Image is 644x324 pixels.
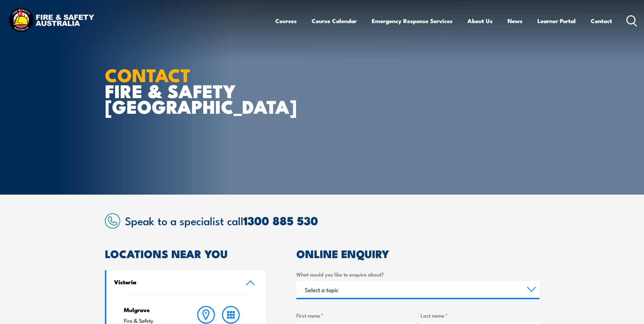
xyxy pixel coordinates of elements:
[467,12,493,30] a: About Us
[125,214,539,227] h2: Speak to a specialist call
[275,12,297,30] a: Courses
[591,12,612,30] a: Contact
[105,60,191,88] strong: CONTACT
[114,278,236,286] h4: Victoria
[296,311,415,319] label: First name
[105,67,273,114] h1: FIRE & SAFETY [GEOGRAPHIC_DATA]
[296,270,539,278] label: What would you like to enquire about?
[105,249,266,258] h2: LOCATIONS NEAR YOU
[243,211,318,229] a: 1300 885 530
[124,306,181,313] h4: Mulgrave
[372,12,453,30] a: Emergency Response Services
[421,311,539,319] label: Last name
[296,249,539,258] h2: ONLINE ENQUIRY
[508,12,522,30] a: News
[537,12,576,30] a: Learner Portal
[312,12,357,30] a: Course Calendar
[106,270,266,295] a: Victoria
